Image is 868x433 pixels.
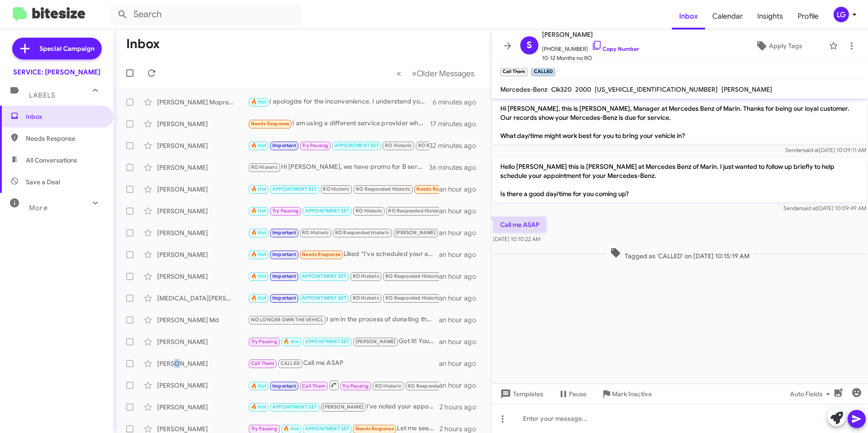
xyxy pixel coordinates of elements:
[430,119,483,128] div: 17 minutes ago
[157,294,248,303] div: [MEDICAL_DATA][PERSON_NAME]
[251,208,266,214] span: 🔥 Hot
[248,358,439,369] div: Call me ASAP
[790,3,826,30] a: Profile
[272,143,296,148] span: Important
[750,3,790,30] a: Insights
[302,251,340,257] span: Needs Response
[248,97,433,107] div: I apologize for the inconvenience. I understand your preference for scheduling. Let me know the d...
[803,147,819,153] span: said at
[302,383,325,389] span: Call Them
[439,337,483,346] div: an hour ago
[417,69,474,79] span: Older Messages
[272,404,317,410] span: APPOINTMENT SET
[248,271,439,281] div: Hi [PERSON_NAME]. Sign me up for Cabrilolet Service
[569,386,587,402] span: Pause
[418,143,473,148] span: RO Responded Historic
[439,272,483,281] div: an hour ago
[248,379,439,391] div: I'm getting too many texts from you guys This is the second one [DATE]
[493,100,866,144] p: Hi [PERSON_NAME], this is [PERSON_NAME], Manager at Mercedes Benz of Marin. Thanks for being our ...
[157,141,248,150] div: [PERSON_NAME]
[157,315,248,325] div: [PERSON_NAME] Md
[248,249,439,260] div: Liked “I've scheduled your appointment for [DATE] 11 AM with a loaner reserved. Let me know if yo...
[157,272,248,281] div: [PERSON_NAME]
[29,91,55,99] span: Labels
[406,64,480,83] button: Next
[157,207,248,216] div: [PERSON_NAME]
[439,359,483,368] div: an hour ago
[305,208,350,214] span: APPOINTMENT SET
[575,85,591,93] span: 2000
[272,230,296,236] span: Important
[493,158,866,202] p: Hello [PERSON_NAME] this is [PERSON_NAME] at Mercedes Benz of Marin. I just wanted to follow up b...
[594,386,659,402] button: Mark Inactive
[493,216,547,233] p: Call me ASAP
[785,147,866,153] span: Sender [DATE] 10:09:11 AM
[784,205,866,212] span: Sender [DATE] 10:09:49 AM
[429,163,483,172] div: 36 minutes ago
[157,403,248,412] div: [PERSON_NAME]
[607,247,753,261] span: Tagged as 'CALLED' on [DATE] 10:15:19 AM
[157,163,248,172] div: [PERSON_NAME]
[721,85,772,93] span: [PERSON_NAME]
[248,184,439,194] div: Great ! Thank you
[157,250,248,259] div: [PERSON_NAME]
[385,273,440,279] span: RO Responded Historic
[251,186,266,192] span: 🔥 Hot
[335,143,379,148] span: APPOINTMENT SET
[493,236,540,242] span: [DATE] 10:10:22 AM
[542,40,639,54] span: [PHONE_NUMBER]
[355,208,382,214] span: RO Historic
[783,386,841,402] button: Auto Fields
[439,207,483,216] div: an hour ago
[157,98,248,107] div: [PERSON_NAME] Mopress
[29,204,48,212] span: More
[353,273,380,279] span: RO Historic
[157,337,248,346] div: [PERSON_NAME]
[375,383,402,389] span: RO Historic
[251,99,266,105] span: 🔥 Hot
[283,426,299,432] span: 🔥 Hot
[248,402,439,412] div: I've noted your appointment for [DATE] 11:30 AM. We'll see you then!
[395,230,436,236] span: [PERSON_NAME]
[672,3,705,30] a: Inbox
[542,29,639,40] span: [PERSON_NAME]
[272,208,299,214] span: Try Pausing
[248,140,429,151] div: Thank you!
[385,143,412,148] span: RO Historic
[592,45,639,52] a: Copy Number
[302,230,329,236] span: RO Historic
[385,295,440,301] span: RO Responded Historic
[281,360,300,366] span: CALLED
[500,85,547,93] span: Mercedes-Benz
[355,426,394,432] span: Needs Response
[251,317,324,323] span: NO LONGER OWN THE VEHICL
[391,64,480,83] nav: Page navigation example
[248,118,430,129] div: I am using a different service provider who is more convenient to where I currently live.
[388,208,443,214] span: RO Responded Historic
[272,295,296,301] span: Important
[272,186,317,192] span: APPOINTMENT SET
[542,54,639,63] span: 10-12 Months no RO
[13,68,100,77] div: SERVICE: [PERSON_NAME]
[439,185,483,194] div: an hour ago
[826,7,858,22] button: LG
[531,68,555,76] small: CALLED
[439,381,483,390] div: an hour ago
[251,339,277,344] span: Try Pausing
[248,315,439,325] div: I am in the process of donating the car to my niece.
[248,293,439,303] div: I understand. If you have any questions or need assistance regarding your vehicle, feel free to ask!
[433,98,483,107] div: 6 minutes ago
[251,360,275,366] span: Call Them
[491,386,551,402] button: Templates
[439,294,483,303] div: an hour ago
[302,295,346,301] span: APPOINTMENT SET
[302,143,328,148] span: Try Pausing
[705,3,750,30] span: Calendar
[500,68,528,76] small: Call Them
[396,68,401,79] span: «
[353,295,380,301] span: RO Historic
[251,121,290,127] span: Needs Response
[769,38,802,54] span: Apply Tags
